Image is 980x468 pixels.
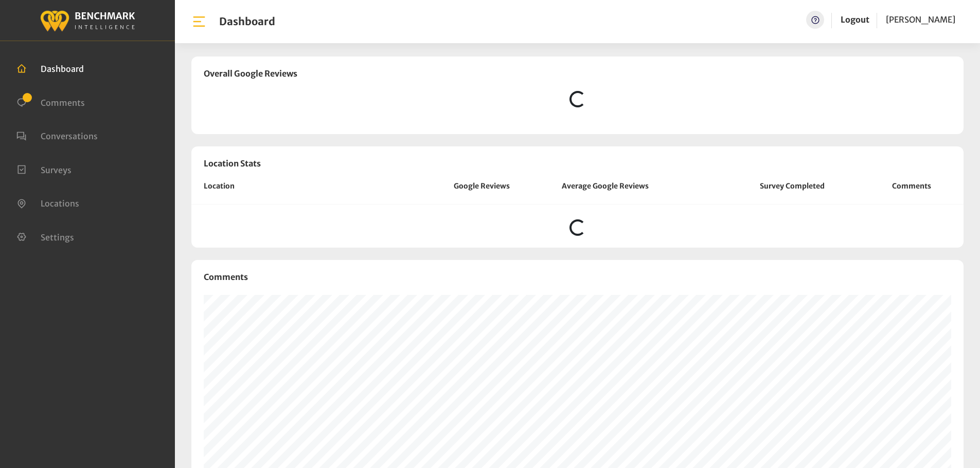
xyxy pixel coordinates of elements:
a: Comments [16,97,85,107]
a: Locations [16,197,79,208]
span: Settings [41,232,74,242]
span: Comments [41,97,85,107]
span: [PERSON_NAME] [886,14,955,25]
a: Conversations [16,130,98,140]
a: Settings [16,231,74,241]
h3: Overall Google Reviews [204,69,951,79]
span: Dashboard [41,64,84,74]
th: Location [191,181,414,204]
a: [PERSON_NAME] [886,11,955,29]
h1: Dashboard [219,15,275,28]
a: Surveys [16,164,72,174]
a: Dashboard [16,63,84,73]
th: Survey Completed [725,181,860,204]
span: Conversations [41,131,98,141]
th: Comments [860,181,964,204]
span: Surveys [41,164,72,175]
a: Logout [841,11,869,29]
h3: Comments [204,272,951,282]
img: bar [191,14,207,29]
th: Average Google Reviews [549,181,724,204]
a: Logout [841,14,869,25]
h3: Location Stats [191,146,964,181]
span: Locations [41,198,79,209]
img: benchmark [40,8,135,33]
th: Google Reviews [414,181,549,204]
